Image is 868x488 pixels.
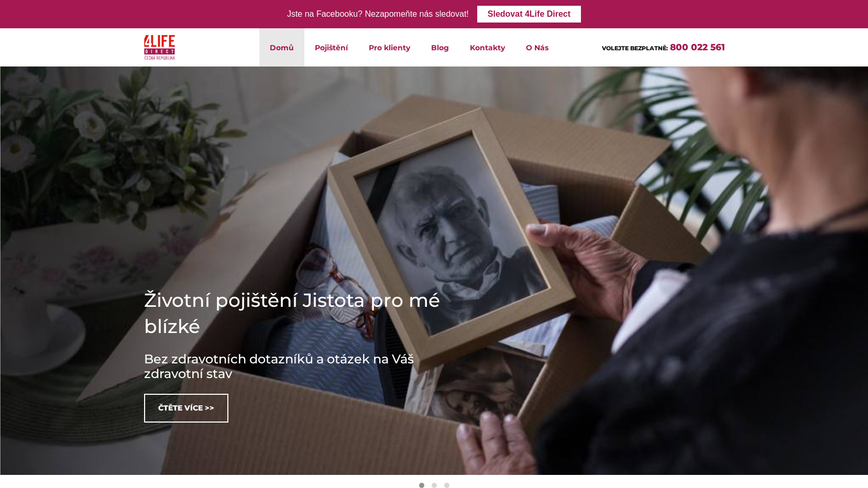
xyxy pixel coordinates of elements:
span: VOLEJTE BEZPLATNĚ: [602,45,668,52]
a: 800 022 561 [670,42,725,52]
a: Kontakty [459,28,515,66]
h1: Životní pojištění Jistota pro mé blízké [144,287,458,339]
a: Blog [421,28,459,66]
div: Jste na Facebooku? Nezapomeňte nás sledovat! [287,7,469,22]
h3: Bez zdravotních dotazníků a otázek na Váš zdravotní stav [144,352,458,381]
a: Domů [259,28,304,66]
a: Čtěte více >> [144,394,228,423]
img: 4Life Direct Česká republika logo [144,32,175,62]
a: Sledovat 4Life Direct [477,6,581,23]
